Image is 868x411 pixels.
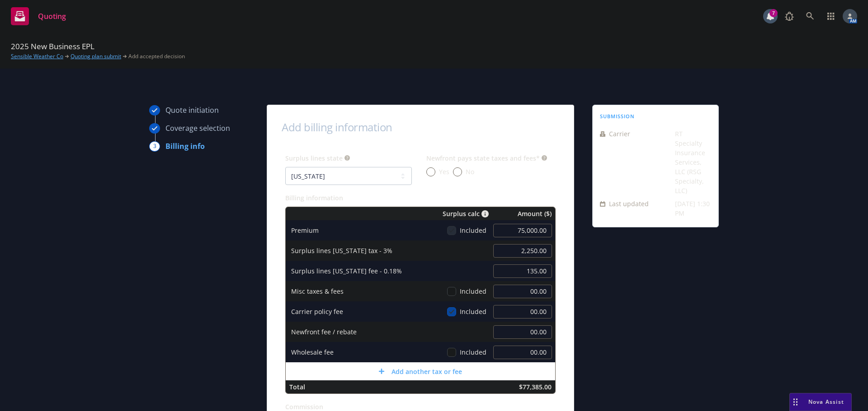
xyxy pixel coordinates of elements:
h1: Add billing information [282,120,392,134]
a: Sensible Weather Co [11,52,63,60]
span: Total [289,383,305,391]
span: $77,385.00 [519,383,552,391]
span: Yes [439,167,449,176]
span: Included [460,286,486,296]
span: Add another tax or fee [392,367,462,376]
input: No [453,167,462,176]
button: Add another tax or fee [286,362,555,380]
span: Carrier policy fee [291,307,343,316]
button: Nova Assist [789,393,852,411]
span: Billing information [285,194,343,202]
input: 0.00 [493,244,552,258]
span: Misc taxes & fees [291,287,344,296]
span: RT Specialty Insurance Services, LLC (RSG Specialty, LLC) [675,129,711,195]
span: Add accepted decision [128,52,185,60]
div: Quote initiation [165,105,219,115]
div: Drag to move [790,393,801,411]
span: Wholesale fee [291,348,334,356]
span: No [466,167,474,176]
a: Switch app [822,7,840,25]
input: 0.00 [493,346,552,359]
span: 2025 New Business EPL [11,41,94,52]
span: Newfront pays state taxes and fees* [426,154,540,162]
input: 0.00 [493,264,552,278]
span: Amount ($) [518,209,552,218]
span: Surplus lines state [285,154,343,162]
input: 0.00 [493,325,552,339]
span: Included [460,347,486,357]
div: 3 [149,141,160,152]
a: Quoting [7,4,70,29]
div: Coverage selection [165,123,230,134]
span: Surplus lines [US_STATE] tax - 3% [291,246,392,255]
input: 0.00 [493,305,552,319]
span: Included [460,307,486,316]
a: Search [801,7,819,25]
a: Report a Bug [780,7,798,25]
span: submission [600,112,635,120]
input: 0.00 [493,224,552,237]
span: Commission [285,402,323,411]
span: [DATE] 1:30 PM [675,199,711,218]
span: Carrier [609,129,630,139]
a: Quoting plan submit [71,52,121,60]
span: Nova Assist [808,398,844,406]
input: 0.00 [493,285,552,298]
div: Billing info [165,141,205,152]
input: Yes [426,167,435,176]
span: Premium [291,226,319,235]
span: Quoting [38,13,66,20]
span: Included [460,226,486,235]
span: Surplus lines [US_STATE] fee - 0.18% [291,267,402,275]
span: Last updated [609,199,649,208]
span: Newfront fee / rebate [291,328,357,336]
span: Surplus calc [443,209,480,218]
div: 7 [769,9,778,17]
